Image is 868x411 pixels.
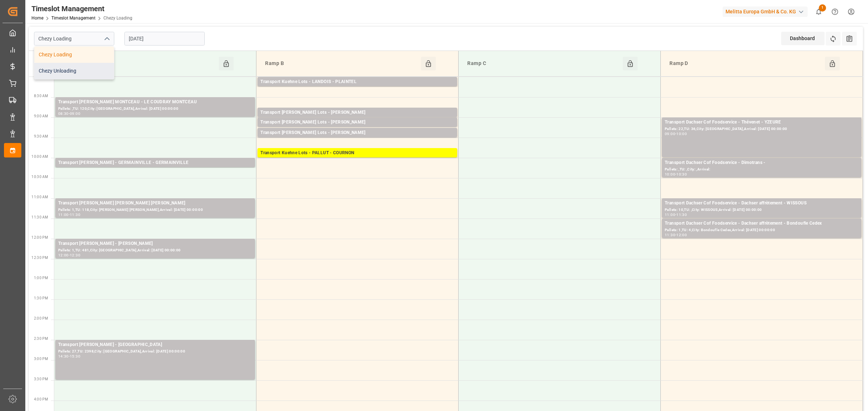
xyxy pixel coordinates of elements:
[34,134,48,138] span: 9:30 AM
[260,137,454,143] div: Pallets: ,TU: 105,City: [GEOGRAPHIC_DATA],Arrival: [DATE] 00:00:00
[34,276,48,280] span: 1:00 PM
[70,213,80,216] div: 11:30
[124,32,205,46] input: DD-MM-YYYY
[34,63,114,79] div: Chezy Unloading
[676,213,687,216] div: 11:30
[260,109,454,116] div: Transport [PERSON_NAME] Lots - [PERSON_NAME]
[260,86,454,92] div: Pallets: 3,TU: 313,City: PLAINTEL,Arrival: [DATE] 00:00:00
[665,132,675,135] div: 09:00
[58,106,252,112] div: Pallets: ,TU: 120,City: [GEOGRAPHIC_DATA],Arrival: [DATE] 00:00:00
[665,159,859,166] div: Transport Dachser Cof Foodservice - Dimotrans -
[58,240,252,247] div: Transport [PERSON_NAME] - [PERSON_NAME]
[665,233,675,237] div: 11:30
[31,195,48,199] span: 11:00 AM
[58,349,252,355] div: Pallets: 27,TU: 2398,City: [GEOGRAPHIC_DATA],Arrival: [DATE] 00:00:00
[34,357,48,361] span: 3:00 PM
[31,215,48,219] span: 11:30 AM
[70,112,80,115] div: 09:00
[58,207,252,213] div: Pallets: 1,TU: 118,City: [PERSON_NAME] [PERSON_NAME],Arrival: [DATE] 00:00:00
[31,175,48,179] span: 10:30 AM
[665,166,859,173] div: Pallets: ,TU: ,City: ,Arrival:
[819,4,826,12] span: 1
[665,126,859,132] div: Pallets: 22,TU: 36,City: [GEOGRAPHIC_DATA],Arrival: [DATE] 00:00:00
[665,119,859,126] div: Transport Dachser Cof Foodservice - Thévenet - YZEURE
[58,247,252,254] div: Pallets: 1,TU: 481,City: [GEOGRAPHIC_DATA],Arrival: [DATE] 00:00:00
[58,159,252,166] div: Transport [PERSON_NAME] - GERMAINVILLE - GERMAINVILLE
[665,213,675,216] div: 11:00
[665,227,859,233] div: Pallets: 1,TU: 4,City: Bondoufle Cedex,Arrival: [DATE] 00:00:00
[31,16,43,21] a: Home
[260,126,454,132] div: Pallets: 6,TU: 1511,City: CARQUEFOU,Arrival: [DATE] 00:00:00
[60,57,219,70] div: Ramp A
[260,129,454,137] div: Transport [PERSON_NAME] Lots - [PERSON_NAME]
[723,7,808,17] div: Melitta Europa GmbH & Co. KG
[31,3,132,14] div: Timeslot Management
[781,32,825,45] div: Dashboard
[665,220,859,227] div: Transport Dachser Cof Foodservice - Dachser affrètement - Bondoufle Cedex
[34,377,48,381] span: 3:30 PM
[34,94,48,98] span: 8:30 AM
[34,296,48,300] span: 1:30 PM
[34,32,114,46] input: Type to search/select
[69,355,70,358] div: -
[675,132,676,135] div: -
[665,207,859,213] div: Pallets: 10,TU: ,City: WISSOUS,Arrival: [DATE] 00:00:00
[676,132,687,135] div: 10:00
[260,150,454,157] div: Transport Kuehne Lots - PALLUT - COURNON
[31,256,48,260] span: 12:30 PM
[723,5,810,18] button: Melitta Europa GmbH & Co. KG
[70,355,80,358] div: 15:30
[665,173,675,176] div: 10:00
[260,116,454,122] div: Pallets: 4,TU: 679,City: [GEOGRAPHIC_DATA],Arrival: [DATE] 00:00:00
[676,233,687,237] div: 12:00
[58,341,252,349] div: Transport [PERSON_NAME] - [GEOGRAPHIC_DATA]
[58,99,252,106] div: Transport [PERSON_NAME] MONTCEAU - LE COUDRAY MONTCEAU
[260,119,454,126] div: Transport [PERSON_NAME] Lots - [PERSON_NAME]
[810,4,827,20] button: show 1 new notifications
[58,355,69,358] div: 14:30
[667,57,825,70] div: Ramp D
[464,57,623,70] div: Ramp C
[101,33,112,44] button: close menu
[58,112,69,115] div: 08:30
[827,4,843,20] button: Help Center
[51,16,95,21] a: Timeslot Management
[260,78,454,86] div: Transport Kuehne Lots - LANDOIS - PLAINTEL
[69,254,70,257] div: -
[675,173,676,176] div: -
[262,57,421,70] div: Ramp B
[58,200,252,207] div: Transport [PERSON_NAME] [PERSON_NAME] [PERSON_NAME]
[58,254,69,257] div: 12:00
[34,47,114,63] div: Chezy Loading
[675,233,676,237] div: -
[69,112,70,115] div: -
[58,213,69,216] div: 11:00
[676,173,687,176] div: 10:30
[69,213,70,216] div: -
[34,114,48,118] span: 9:00 AM
[58,166,252,173] div: Pallets: ,TU: 204,City: [GEOGRAPHIC_DATA],Arrival: [DATE] 00:00:00
[260,157,454,163] div: Pallets: 2,TU: 602,City: [GEOGRAPHIC_DATA],Arrival: [DATE] 00:00:00
[675,213,676,216] div: -
[34,316,48,320] span: 2:00 PM
[34,397,48,401] span: 4:00 PM
[665,200,859,207] div: Transport Dachser Cof Foodservice - Dachser affrètement - WISSOUS
[31,155,48,159] span: 10:00 AM
[70,254,80,257] div: 12:30
[34,337,48,341] span: 2:30 PM
[31,235,48,239] span: 12:00 PM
